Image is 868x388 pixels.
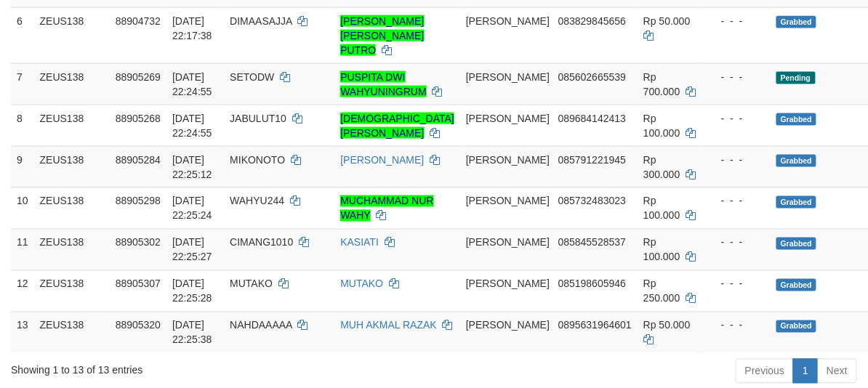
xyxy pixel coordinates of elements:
[643,113,680,139] span: Rp 100.000
[643,195,680,222] span: Rp 100.000
[736,359,794,384] a: Previous
[466,237,550,248] span: [PERSON_NAME]
[11,146,34,187] td: 9
[34,229,110,270] td: ZEUS138
[643,154,680,180] span: Rp 300.000
[116,71,161,83] span: 88905269
[776,16,817,28] span: Grabbed
[34,146,110,187] td: ZEUS138
[34,63,110,105] td: ZEUS138
[558,154,626,166] span: Copy 085791221945 to clipboard
[34,105,110,146] td: ZEUS138
[172,113,212,139] span: [DATE] 22:24:55
[340,154,424,166] a: [PERSON_NAME]
[230,237,293,248] span: CIMANG1010
[710,235,765,250] div: - - -
[558,320,632,331] span: Copy 0895631964601 to clipboard
[466,278,550,290] span: [PERSON_NAME]
[710,194,765,209] div: - - -
[172,15,212,41] span: [DATE] 22:17:38
[558,237,626,248] span: Copy 085845528537 to clipboard
[116,320,161,331] span: 88905320
[11,105,34,146] td: 8
[710,14,765,28] div: - - -
[11,187,34,229] td: 10
[116,237,161,248] span: 88905302
[230,195,284,207] span: WAHYU244
[340,71,426,97] a: PUSPITA DWI WAHYUNINGRUM
[172,237,212,263] span: [DATE] 22:25:27
[340,195,433,222] a: MUCHAMMAD NUR WAHY
[34,7,110,63] td: ZEUS138
[643,278,680,304] span: Rp 250.000
[710,70,765,84] div: - - -
[340,237,379,248] a: KASIATI
[776,279,817,291] span: Grabbed
[466,195,550,207] span: [PERSON_NAME]
[34,312,110,353] td: ZEUS138
[558,278,626,290] span: Copy 085198605946 to clipboard
[172,71,212,97] span: [DATE] 22:24:55
[11,270,34,312] td: 12
[11,229,34,270] td: 11
[11,63,34,105] td: 7
[558,15,626,27] span: Copy 083829845656 to clipboard
[172,320,212,346] span: [DATE] 22:25:38
[34,187,110,229] td: ZEUS138
[466,113,550,124] span: [PERSON_NAME]
[643,320,691,331] span: Rp 50.000
[643,15,691,27] span: Rp 50.000
[230,71,274,83] span: SETODW
[340,320,437,331] a: MUH AKMAL RAZAK
[116,278,161,290] span: 88905307
[643,237,680,263] span: Rp 100.000
[776,155,817,167] span: Grabbed
[340,278,383,290] a: MUTAKO
[340,113,454,139] a: [DEMOGRAPHIC_DATA][PERSON_NAME]
[230,15,292,27] span: DIMAASAJJA
[11,7,34,63] td: 6
[793,359,818,384] a: 1
[230,320,292,331] span: NAHDAAAAA
[776,113,817,126] span: Grabbed
[340,15,424,56] a: [PERSON_NAME] [PERSON_NAME] PUTRO
[558,113,626,124] span: Copy 089684142413 to clipboard
[558,195,626,207] span: Copy 085732483023 to clipboard
[116,154,161,166] span: 88905284
[710,318,765,333] div: - - -
[172,154,212,180] span: [DATE] 22:25:12
[558,71,626,83] span: Copy 085602665539 to clipboard
[116,195,161,207] span: 88905298
[776,320,817,333] span: Grabbed
[776,196,817,209] span: Grabbed
[116,113,161,124] span: 88905268
[230,113,286,124] span: JABULUT10
[11,312,34,353] td: 13
[11,357,351,378] div: Showing 1 to 13 of 13 entries
[776,238,817,250] span: Grabbed
[710,111,765,126] div: - - -
[172,195,212,222] span: [DATE] 22:25:24
[710,277,765,291] div: - - -
[172,278,212,304] span: [DATE] 22:25:28
[466,320,550,331] span: [PERSON_NAME]
[466,71,550,83] span: [PERSON_NAME]
[230,154,285,166] span: MIKONOTO
[466,154,550,166] span: [PERSON_NAME]
[116,15,161,27] span: 88904732
[776,72,816,84] span: Pending
[230,278,273,290] span: MUTAKO
[710,153,765,167] div: - - -
[466,15,550,27] span: [PERSON_NAME]
[34,270,110,312] td: ZEUS138
[643,71,680,97] span: Rp 700.000
[817,359,857,384] a: Next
